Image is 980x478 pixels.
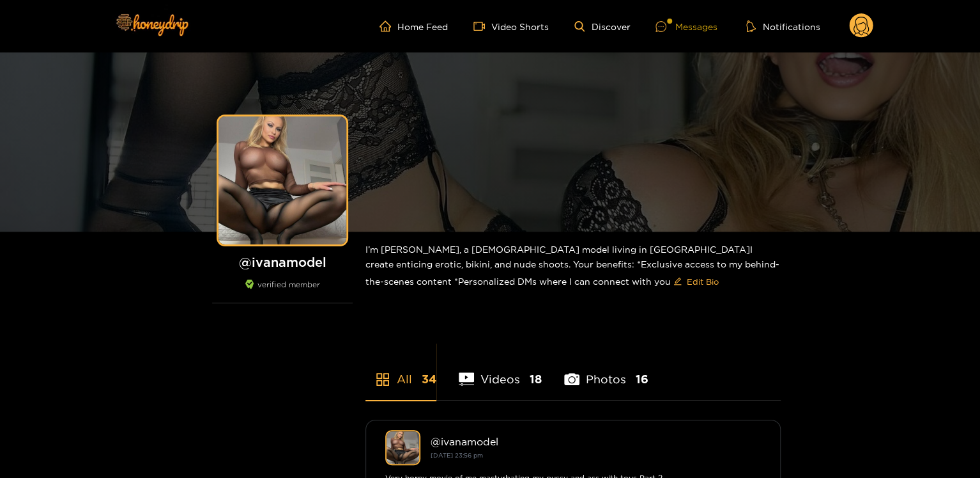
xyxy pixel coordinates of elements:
[212,280,353,303] div: verified member
[459,342,542,400] li: Videos
[530,371,542,387] span: 18
[673,277,682,287] span: edit
[431,436,761,447] div: @ ivanamodel
[636,371,648,387] span: 16
[385,430,420,465] img: ivanamodel
[431,452,483,459] small: [DATE] 23:56 pm
[422,371,436,387] span: 34
[473,20,491,32] span: video-camera
[375,372,390,387] span: appstore
[212,254,353,270] h1: @ ivanamodel
[473,20,549,32] a: Video Shorts
[687,275,719,288] span: Edit Bio
[379,20,397,32] span: home
[564,342,648,400] li: Photos
[742,20,823,33] button: Notifications
[365,232,781,302] div: I’m [PERSON_NAME], a [DEMOGRAPHIC_DATA] model living in [GEOGRAPHIC_DATA]I create enticing erotic...
[379,20,448,32] a: Home Feed
[655,19,717,34] div: Messages
[671,271,721,292] button: editEdit Bio
[574,21,630,32] a: Discover
[365,342,436,400] li: All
